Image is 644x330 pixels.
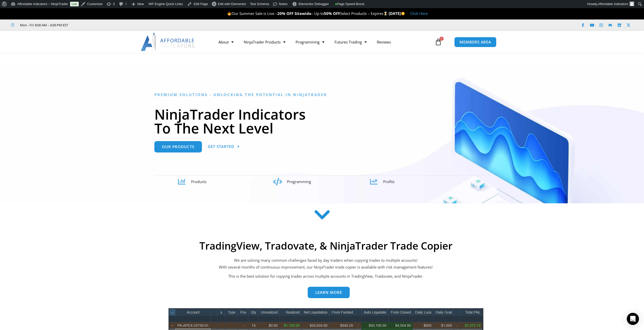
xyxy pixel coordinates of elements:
[454,37,496,47] a: MEMBERS AREA
[627,313,639,325] div: Open Intercom Messenger
[162,145,194,149] span: Our Products
[384,12,387,15] img: ⌛
[227,12,231,15] img: 🔥
[191,179,206,184] span: Products
[213,36,239,48] a: About
[239,36,290,48] a: NinjaTrader Products
[287,179,311,184] span: Programming
[295,11,311,16] strong: Sitewide
[308,287,350,298] a: Learn more
[75,23,151,28] iframe: Customer reviews powered by Trustpilot
[154,107,490,135] h1: NinjaTrader Indicators To The Next Level
[227,11,389,16] span: Our Summer Sale is Live – – Up to Select Products – Expires
[315,291,342,294] span: Learn more
[19,22,68,28] span: Mon - Fri: 8:00 AM – 6:00 PM EST
[290,36,329,48] a: Programming
[154,92,490,97] h6: Premium Solutions - Unlocking the Potential in NinjaTrader
[277,11,294,16] strong: 20% OFF
[440,37,444,41] span: 0
[141,33,195,51] img: LogoAI | Affordable Indicators – NinjaTrader
[208,145,234,148] span: Get Started
[401,12,405,15] img: 🌞
[164,240,488,252] h2: TradingView, Tradovate, & NinjaTrader Trade Copier
[218,2,246,6] span: Edit with Elementor
[329,36,372,48] a: Futures Trading
[372,36,396,48] a: Reviews
[164,273,488,280] p: This is the best solution for copying trades across multiple accounts in TradingView, Tradovate, ...
[208,141,240,152] a: Get Started
[460,40,491,44] span: MEMBERS AREA
[427,35,449,49] a: 0
[383,179,394,184] span: Profits
[410,11,428,16] a: Click Here
[324,11,340,16] strong: 50% OFF
[389,11,405,16] strong: [DATE]
[213,36,433,48] nav: Menu
[70,2,79,6] a: Live
[598,2,628,6] span: Affordable Indicators
[154,141,202,152] a: Our Products
[164,257,488,271] p: We are solving many common challenges faced by day traders when copying trades to multiple accoun...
